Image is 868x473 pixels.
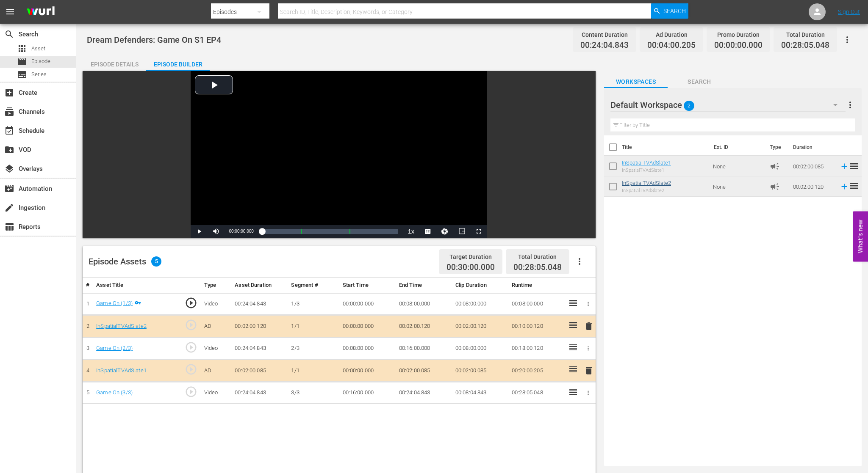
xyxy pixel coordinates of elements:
[580,41,629,50] span: 00:24:04.843
[647,29,696,41] div: Ad Duration
[436,225,453,238] button: Jump To Time
[339,337,396,360] td: 00:08:00.000
[31,44,45,53] span: Asset
[452,315,508,338] td: 00:02:00.120
[402,225,419,238] button: Playback Rate
[83,293,93,315] td: 1
[89,256,161,267] div: Episode Assets
[4,203,14,213] span: Ingestion
[788,135,839,159] th: Duration
[208,225,225,238] button: Mute
[288,337,339,360] td: 2/3
[288,382,339,404] td: 3/3
[4,222,14,232] span: Reports
[396,278,452,293] th: End Time
[185,363,197,376] span: play_circle_outline
[781,29,829,41] div: Total Duration
[508,315,565,338] td: 00:10:00.120
[288,360,339,382] td: 1/1
[396,315,452,338] td: 00:02:00.120
[710,176,766,197] td: None
[452,278,508,293] th: Clip Duration
[288,278,339,293] th: Segment #
[146,54,210,74] div: Episode Builder
[191,225,208,238] button: Play
[201,337,232,360] td: Video
[770,181,780,192] span: Ad
[191,71,487,238] div: Video Player
[710,156,766,176] td: None
[339,293,396,315] td: 00:00:00.000
[31,57,50,66] span: Episode
[513,262,562,272] span: 00:28:05.048
[201,315,232,338] td: AD
[96,389,133,396] a: Game On (3/3)
[4,107,14,117] span: Channels
[584,365,594,377] button: delete
[339,315,396,338] td: 00:00:00.000
[231,293,288,315] td: 00:24:04.843
[96,367,147,374] a: InSpatialTVAdSlate1
[452,360,508,382] td: 00:02:00.085
[790,176,836,197] td: 00:02:00.120
[508,278,565,293] th: Runtime
[453,225,470,238] button: Picture-in-Picture
[668,77,731,87] span: Search
[853,212,868,262] button: Open Feedback Widget
[781,41,829,50] span: 00:28:05.048
[339,360,396,382] td: 00:00:00.000
[83,337,93,360] td: 3
[622,188,671,193] div: InSpatialTVAdSlate2
[339,278,396,293] th: Start Time
[4,184,14,194] span: Automation
[396,293,452,315] td: 00:08:00.000
[185,341,197,354] span: play_circle_outline
[604,77,668,87] span: Workspaces
[452,337,508,360] td: 00:08:00.000
[513,251,562,263] div: Total Duration
[4,29,14,39] span: Search
[229,229,253,234] span: 00:00:00.000
[840,182,849,191] svg: Add to Episode
[508,360,565,382] td: 00:20:00.205
[4,145,14,155] span: VOD
[17,69,27,80] span: Series
[845,100,855,110] span: more_vert
[5,7,15,17] span: menu
[17,44,27,54] span: Asset
[651,3,688,19] button: Search
[288,293,339,315] td: 1/3
[185,297,197,309] span: play_circle_outline
[770,161,780,171] span: Ad
[584,321,594,331] span: delete
[83,382,93,404] td: 5
[610,93,846,117] div: Default Workspace
[4,126,14,136] span: Schedule
[452,382,508,404] td: 00:08:04.843
[580,29,629,41] div: Content Duration
[622,180,671,186] a: InSpatialTVAdSlate2
[201,382,232,404] td: Video
[663,3,686,19] span: Search
[765,135,788,159] th: Type
[288,315,339,338] td: 1/1
[96,300,133,306] a: Game On (1/3)
[83,315,93,338] td: 2
[231,278,288,293] th: Asset Duration
[93,278,180,293] th: Asset Title
[790,156,836,176] td: 00:02:00.085
[714,41,763,50] span: 00:00:00.000
[849,181,859,191] span: reorder
[83,360,93,382] td: 4
[446,263,495,272] span: 00:30:00.000
[231,337,288,360] td: 00:24:04.843
[151,256,161,267] span: 5
[231,360,288,382] td: 00:02:00.085
[684,97,694,115] span: 2
[622,135,709,159] th: Title
[508,337,565,360] td: 00:18:00.120
[446,251,495,263] div: Target Duration
[146,54,210,71] button: Episode Builder
[4,164,14,174] span: Overlays
[201,278,232,293] th: Type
